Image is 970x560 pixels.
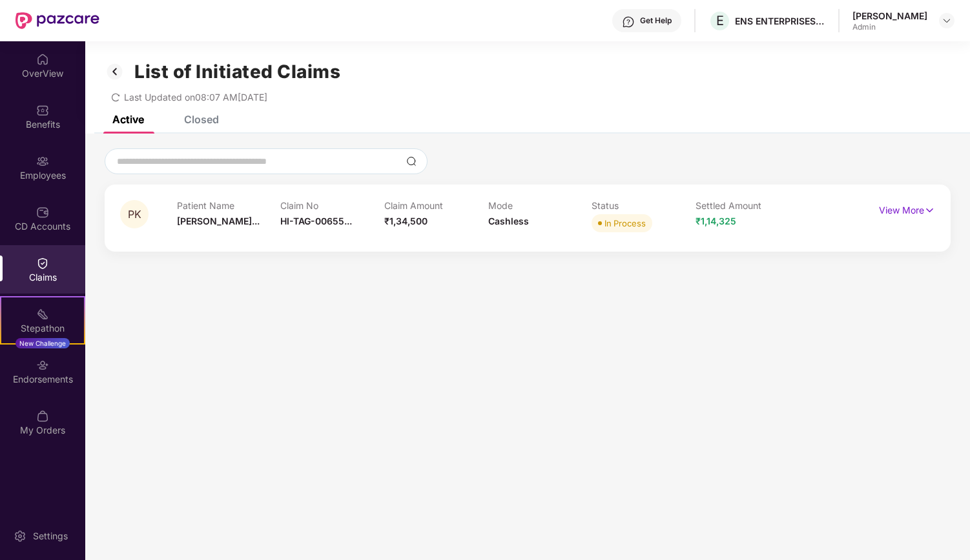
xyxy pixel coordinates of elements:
[640,15,672,26] div: Get Help
[15,12,99,29] img: New Pazcare Logo
[111,92,120,103] span: redo
[124,92,267,103] span: Last Updated on 08:07 AM[DATE]
[36,155,49,168] img: svg+xml;base64,PHN2ZyBpZD0iRW1wbG95ZWVzIiB4bWxucz0iaHR0cDovL3d3dy53My5vcmcvMjAwMC9zdmciIHdpZHRoPS...
[15,338,70,348] div: New Challenge
[406,156,417,166] img: svg+xml;base64,PHN2ZyBpZD0iU2VhcmNoLTMyeDMyIiB4bWxucz0iaHR0cDovL3d3dy53My5vcmcvMjAwMC9zdmciIHdpZH...
[105,61,125,83] img: svg+xml;base64,PHN2ZyB3aWR0aD0iMzIiIGhlaWdodD0iMzIiIHZpZXdCb3g9IjAgMCAzMiAzMiIgZmlsbD0ibm9uZSIgeG...
[592,200,696,211] p: Status
[36,410,49,423] img: svg+xml;base64,PHN2ZyBpZD0iTXlfT3JkZXJzIiBkYXRhLW5hbWU9Ik15IE9yZGVycyIgeG1sbnM9Imh0dHA6Ly93d3cudz...
[14,530,26,543] img: svg+xml;base64,PHN2ZyBpZD0iU2V0dGluZy0yMHgyMCIgeG1sbnM9Imh0dHA6Ly93d3cudzMub3JnLzIwMDAvc3ZnIiB3aW...
[177,215,260,226] span: [PERSON_NAME]...
[879,200,935,217] p: View More
[488,215,529,226] span: Cashless
[488,200,592,211] p: Mode
[924,203,935,217] img: svg+xml;base64,PHN2ZyB4bWxucz0iaHR0cDovL3d3dy53My5vcmcvMjAwMC9zdmciIHdpZHRoPSIxNyIgaGVpZ2h0PSIxNy...
[384,200,488,211] p: Claim Amount
[177,200,281,211] p: Patient Name
[184,113,219,126] div: Closed
[942,15,952,26] img: svg+xml;base64,PHN2ZyBpZD0iRHJvcGRvd24tMzJ4MzIiIHhtbG5zPSJodHRwOi8vd3d3LnczLm9yZy8yMDAwL3N2ZyIgd2...
[36,308,49,321] img: svg+xml;base64,PHN2ZyB4bWxucz0iaHR0cDovL3d3dy53My5vcmcvMjAwMC9zdmciIHdpZHRoPSIyMSIgaGVpZ2h0PSIyMC...
[622,15,635,28] img: svg+xml;base64,PHN2ZyBpZD0iSGVscC0zMngzMiIgeG1sbnM9Imh0dHA6Ly93d3cudzMub3JnLzIwMDAvc3ZnIiB3aWR0aD...
[36,53,49,66] img: svg+xml;base64,PHN2ZyBpZD0iSG9tZSIgeG1sbnM9Imh0dHA6Ly93d3cudzMub3JnLzIwMDAvc3ZnIiB3aWR0aD0iMjAiIG...
[36,206,49,219] img: svg+xml;base64,PHN2ZyBpZD0iQ0RfQWNjb3VudHMiIGRhdGEtbmFtZT0iQ0QgQWNjb3VudHMiIHhtbG5zPSJodHRwOi8vd3...
[852,22,927,32] div: Admin
[134,61,340,83] h1: List of Initiated Claims
[384,215,428,226] span: ₹1,34,500
[852,10,927,22] div: [PERSON_NAME]
[280,215,352,226] span: HI-TAG-00655...
[280,200,384,211] p: Claim No
[696,200,800,211] p: Settled Amount
[128,209,141,220] span: PK
[696,215,736,226] span: ₹1,14,325
[36,104,49,117] img: svg+xml;base64,PHN2ZyBpZD0iQmVuZWZpdHMiIHhtbG5zPSJodHRwOi8vd3d3LnczLm9yZy8yMDAwL3N2ZyIgd2lkdGg9Ij...
[1,322,84,335] div: Stepathon
[604,217,646,230] div: In Process
[36,359,49,372] img: svg+xml;base64,PHN2ZyBpZD0iRW5kb3JzZW1lbnRzIiB4bWxucz0iaHR0cDovL3d3dy53My5vcmcvMjAwMC9zdmciIHdpZH...
[112,113,144,126] div: Active
[29,530,72,543] div: Settings
[735,15,825,27] div: ENS ENTERPRISES PRIVATE LIMITED
[716,13,724,28] span: E
[36,257,49,270] img: svg+xml;base64,PHN2ZyBpZD0iQ2xhaW0iIHhtbG5zPSJodHRwOi8vd3d3LnczLm9yZy8yMDAwL3N2ZyIgd2lkdGg9IjIwIi...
